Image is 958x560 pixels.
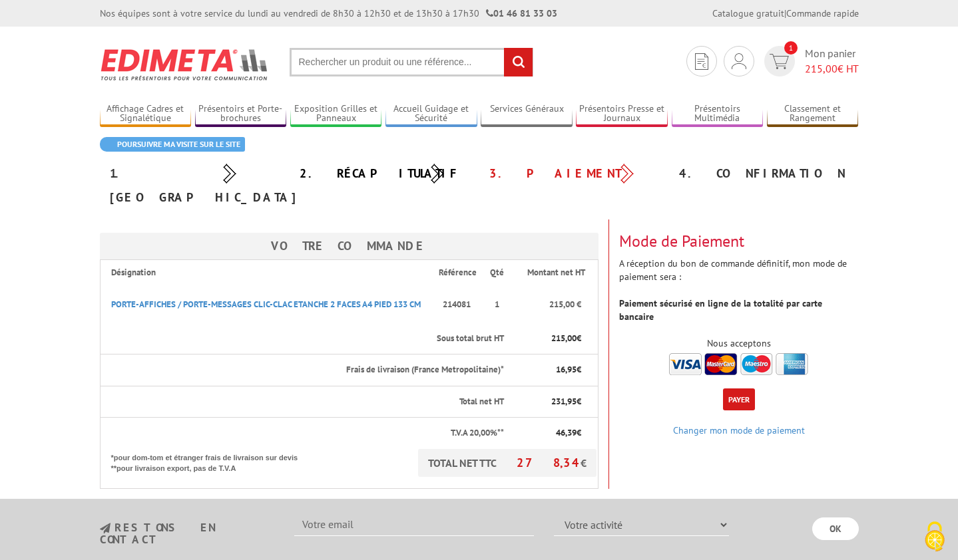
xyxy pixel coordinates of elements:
[619,233,859,250] h3: Mode de Paiement
[385,103,477,125] a: Accueil Guidage et Sécurité
[556,427,577,438] span: 46,39
[672,103,764,125] a: Présentoirs Multimédia
[805,46,859,76] span: Mon panier
[723,388,755,410] button: Payer
[619,337,859,350] div: Nous acceptons
[294,513,534,536] input: Votre email
[619,297,822,323] strong: Paiement sécurisé en ligne de la totalité par carte bancaire
[418,449,597,477] p: TOTAL NET TTC €
[805,62,838,75] span: 215,00
[712,7,784,19] a: Catalogue gratuit
[516,427,581,440] p: €
[290,103,382,125] a: Exposition Grilles et Panneaux
[100,103,192,125] a: Affichage Cadres et Signalétique
[100,137,245,152] a: Poursuivre ma visite sur le site
[489,299,504,311] p: 1
[673,424,805,436] a: Changer mon mode de paiement
[551,396,577,407] span: 231,95
[786,7,859,19] a: Commande rapide
[517,455,581,470] span: 278,34
[556,364,577,375] span: 16,95
[100,7,557,20] div: Nos équipes sont à votre service du lundi au vendredi de 8h30 à 12h30 et de 13h30 à 17h30
[481,103,573,125] a: Services Généraux
[695,53,708,70] img: devis rapide
[669,353,808,375] img: accepted.png
[100,40,270,89] img: Edimeta
[290,48,533,76] input: Rechercher un produit ou une référence...
[439,267,477,279] p: Référence
[812,517,859,540] input: OK
[712,7,859,20] div: |
[669,162,859,186] div: 4. Confirmation
[100,162,290,210] div: 1. [GEOGRAPHIC_DATA]
[195,103,287,125] a: Présentoirs et Porte-brochures
[551,333,577,344] span: 215,00
[439,292,477,318] p: 214081
[516,364,581,376] p: €
[770,54,789,69] img: devis rapide
[111,427,504,440] p: T.V.A 20,00%**
[100,323,505,354] th: Sous total brut HT
[516,333,581,345] p: €
[918,520,951,553] img: Cookies (fenêtre modale)
[111,267,427,279] p: Désignation
[111,299,421,310] a: PORTE-AFFICHES / PORTE-MESSAGES CLIC-CLAC ETANCHE 2 FACES A4 PIED 133 CM
[479,162,669,186] div: 3. Paiement
[111,449,311,474] p: *pour dom-tom et étranger frais de livraison sur devis **pour livraison export, pas de T.V.A
[576,103,668,125] a: Présentoirs Presse et Journaux
[761,46,859,76] a: devis rapide 1 Mon panier 215,00€ HT
[100,523,111,534] img: newsletter.jpg
[784,41,798,55] span: 1
[489,267,504,279] p: Qté
[516,299,581,311] p: 215,00 €
[767,103,859,125] a: Classement et Rangement
[486,7,557,19] strong: 01 46 81 33 03
[609,219,869,378] div: A réception du bon de commande définitif, mon mode de paiement sera :
[516,267,597,279] p: Montant net HT
[805,61,859,76] span: € HT
[100,386,505,418] th: Total net HT
[100,354,505,386] th: Frais de livraison (France Metropolitaine)*
[100,522,275,545] h3: restons en contact
[300,166,459,181] a: 2. Récapitulatif
[100,233,599,259] h3: Votre Commande
[516,396,581,408] p: €
[911,515,958,560] button: Cookies (fenêtre modale)
[504,48,533,76] input: rechercher
[732,53,746,69] img: devis rapide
